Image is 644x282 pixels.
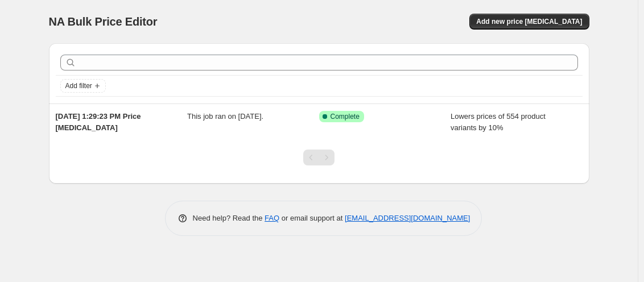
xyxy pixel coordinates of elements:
button: Add filter [60,79,106,93]
a: [EMAIL_ADDRESS][DOMAIN_NAME] [345,214,470,222]
nav: Pagination [303,150,335,165]
span: NA Bulk Price Editor [49,15,158,28]
span: [DATE] 1:29:23 PM Price [MEDICAL_DATA] [56,112,141,132]
span: Lowers prices of 554 product variants by 10% [451,112,546,132]
a: FAQ [265,214,279,222]
button: Add new price [MEDICAL_DATA] [469,14,589,30]
span: Add filter [65,81,92,90]
span: or email support at [279,214,345,222]
span: Add new price [MEDICAL_DATA] [476,17,582,26]
span: Need help? Read the [193,214,265,222]
span: This job ran on [DATE]. [187,112,263,121]
span: Complete [331,112,360,121]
